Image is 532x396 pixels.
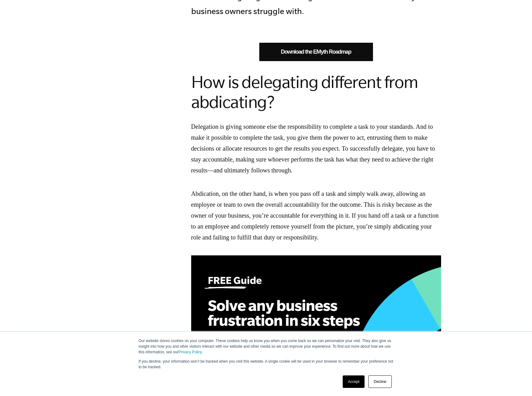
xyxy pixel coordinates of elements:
p: If you decline, your information won’t be tracked when you visit this website. A single cookie wi... [139,359,394,370]
a: Download the EMyth Roadmap [259,43,373,61]
a: Privacy Policy [179,350,202,354]
p: Delegation is giving someone else the responsibility to complete a task to your standards. And to... [191,121,441,176]
a: Decline [368,375,391,388]
a: Accept [343,375,365,388]
p: Abdication, on the other hand, is when you pass off a task and simply walk away, allowing an empl... [191,188,441,243]
h2: How is delegating different from abdicating? [191,72,441,112]
p: Our website stores cookies on your computer. These cookies help us know you when you come back so... [139,338,394,355]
